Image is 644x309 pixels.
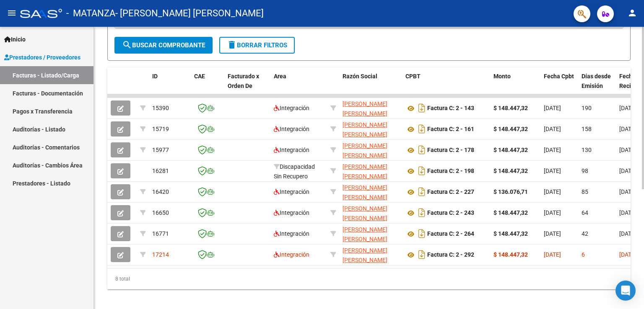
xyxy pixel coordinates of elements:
datatable-header-cell: Fecha Cpbt [540,67,578,104]
datatable-header-cell: Razón Social [339,67,402,104]
span: CAE [194,73,205,80]
div: 27349876413 [343,120,399,138]
span: [DATE] [619,147,636,153]
i: Descargar documento [416,185,427,198]
span: [DATE] [619,209,636,216]
span: [DATE] [619,167,636,174]
span: Discapacidad Sin Recupero [274,163,315,180]
span: 42 [582,230,588,237]
span: [PERSON_NAME] [PERSON_NAME] [343,184,387,201]
span: [DATE] [619,188,636,195]
span: 16420 [152,188,169,195]
span: [PERSON_NAME] [PERSON_NAME] [343,121,387,138]
strong: Factura C: 2 - 161 [427,126,474,133]
span: Monto [493,73,511,80]
strong: $ 148.447,32 [493,251,528,258]
span: - [PERSON_NAME] [PERSON_NAME] [115,4,264,23]
i: Descargar documento [416,164,427,178]
datatable-header-cell: Monto [490,67,540,104]
strong: Factura C: 2 - 227 [427,189,474,196]
span: [DATE] [544,209,561,216]
span: Borrar Filtros [227,41,287,49]
span: Integración [274,126,309,132]
span: 98 [582,167,588,174]
div: Open Intercom Messenger [615,281,636,301]
span: 158 [582,126,592,132]
strong: Factura C: 2 - 178 [427,147,474,154]
span: Integración [274,147,309,153]
span: 190 [582,105,592,111]
strong: Factura C: 2 - 198 [427,168,474,175]
span: Prestadores / Proveedores [4,53,80,62]
span: [PERSON_NAME] [PERSON_NAME] [343,142,387,159]
div: 27349876413 [343,99,399,117]
span: Facturado x Orden De [228,73,259,89]
span: [DATE] [619,105,636,111]
mat-icon: person [627,8,637,18]
strong: $ 148.447,32 [493,230,528,237]
datatable-header-cell: ID [149,67,191,104]
span: Días desde Emisión [582,73,611,89]
span: CPBT [405,73,421,80]
div: 27349876413 [343,162,399,180]
button: Buscar Comprobante [114,37,213,54]
strong: $ 148.447,32 [493,105,528,111]
span: Integración [274,105,309,111]
span: [DATE] [544,126,561,132]
span: 16771 [152,230,169,237]
span: 130 [582,147,592,153]
div: 27349876413 [343,141,399,159]
span: Fecha Recibido [619,73,643,89]
i: Descargar documento [416,206,427,219]
span: 15977 [152,147,169,153]
strong: Factura C: 2 - 292 [427,252,474,258]
span: Integración [274,188,309,195]
span: [DATE] [619,126,636,132]
span: 15390 [152,105,169,111]
datatable-header-cell: CPBT [402,67,490,104]
span: 64 [582,209,588,216]
span: 16650 [152,209,169,216]
i: Descargar documento [416,143,427,157]
span: 85 [582,188,588,195]
div: 27349876413 [343,204,399,221]
strong: Factura C: 2 - 243 [427,210,474,216]
span: [PERSON_NAME] [PERSON_NAME] [343,247,387,263]
span: Fecha Cpbt [544,73,574,80]
span: [PERSON_NAME] [PERSON_NAME] [343,226,387,242]
span: [DATE] [544,230,561,237]
div: 27349876413 [343,225,399,242]
strong: $ 148.447,32 [493,209,528,216]
span: 17214 [152,251,169,258]
span: 16281 [152,167,169,174]
span: - MATANZA [66,4,115,23]
span: Integración [274,209,309,216]
div: 27349876413 [343,183,399,201]
span: Razón Social [343,73,377,80]
span: [DATE] [544,105,561,111]
span: [DATE] [544,147,561,153]
i: Descargar documento [416,248,427,261]
datatable-header-cell: CAE [191,67,224,104]
strong: Factura C: 2 - 264 [427,231,474,237]
span: 6 [582,251,585,258]
i: Descargar documento [416,101,427,115]
div: 8 total [107,268,631,289]
span: Inicio [4,35,26,44]
span: [PERSON_NAME] [PERSON_NAME] [343,100,387,117]
span: [DATE] [619,230,636,237]
i: Descargar documento [416,122,427,136]
mat-icon: menu [7,8,17,18]
strong: $ 148.447,32 [493,167,528,174]
span: [PERSON_NAME] [PERSON_NAME] [343,205,387,221]
span: [DATE] [619,251,636,258]
strong: $ 136.076,71 [493,188,528,195]
button: Borrar Filtros [219,37,295,54]
span: [DATE] [544,167,561,174]
span: Integración [274,251,309,258]
span: Area [274,73,286,80]
div: 27349876413 [343,246,399,263]
mat-icon: search [122,40,132,50]
span: [DATE] [544,251,561,258]
i: Descargar documento [416,227,427,240]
